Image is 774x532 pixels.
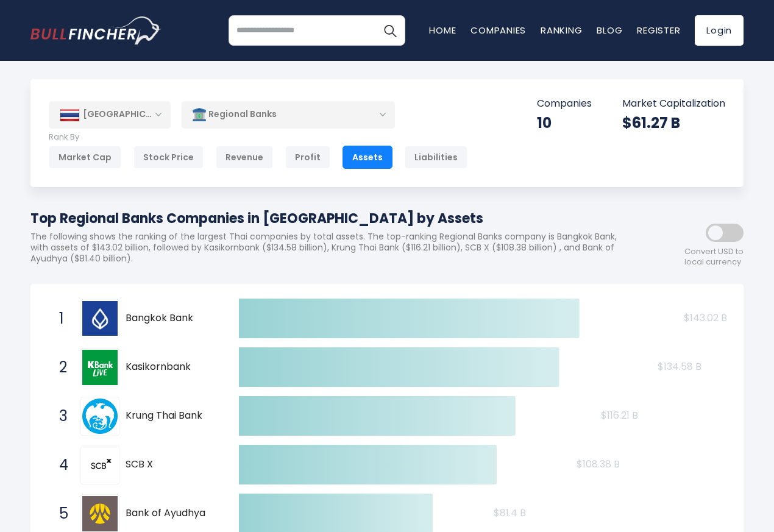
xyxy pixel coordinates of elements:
[216,146,273,169] div: Revenue
[622,98,725,110] p: Market Capitalization
[343,146,392,169] div: Assets
[126,507,218,520] span: Bank of Ayudhya
[126,410,218,422] span: Krung Thai Bank
[182,101,395,129] div: Regional Banks
[49,101,171,128] div: [GEOGRAPHIC_DATA]
[541,24,582,37] a: Ranking
[684,247,744,268] span: Convert USD to local currency
[285,146,330,169] div: Profit
[601,408,638,422] text: $116.21 B
[375,15,405,46] button: Search
[82,350,118,385] img: Kasikornbank
[82,496,118,531] img: Bank of Ayudhya
[597,24,622,37] a: Blog
[577,457,620,471] text: $108.38 B
[82,301,118,336] img: Bangkok Bank
[53,406,65,427] span: 3
[658,360,701,374] text: $134.58 B
[537,113,592,132] div: 10
[82,399,118,434] img: Krung Thai Bank
[49,146,121,169] div: Market Cap
[126,312,218,325] span: Bangkok Bank
[30,208,634,229] h1: Top Regional Banks Companies in [GEOGRAPHIC_DATA] by Assets
[537,98,592,110] p: Companies
[53,357,65,378] span: 2
[30,16,162,44] a: Go to homepage
[49,132,467,143] p: Rank By
[53,308,65,329] span: 1
[637,24,680,37] a: Register
[429,24,456,37] a: Home
[126,361,218,374] span: Kasikornbank
[30,231,634,264] p: The following shows the ranking of the largest Thai companies by total assets. The top-ranking Re...
[82,447,118,483] img: SCB X
[470,24,526,37] a: Companies
[30,16,162,44] img: bullfincher logo
[53,503,65,524] span: 5
[494,506,526,520] text: $81.4 B
[133,146,204,169] div: Stock Price
[126,458,218,471] span: SCB X
[622,113,725,132] div: $61.27 B
[684,311,727,325] text: $143.02 B
[405,146,467,169] div: Liabilities
[695,15,744,46] a: Login
[53,455,65,475] span: 4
